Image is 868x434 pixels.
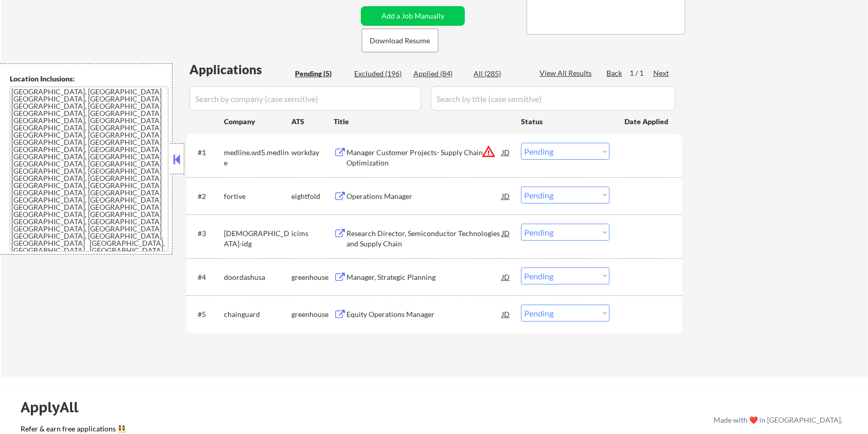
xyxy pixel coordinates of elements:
[501,224,511,242] div: JD
[540,68,595,78] div: View All Results
[624,116,670,127] div: Date Applied
[521,112,610,130] div: Status
[224,191,291,202] div: fortive
[224,309,291,320] div: chainguard
[630,68,653,78] div: 1 / 1
[198,309,216,320] div: #5
[291,228,334,239] div: icims
[334,116,511,127] div: Title
[413,69,465,79] div: Applied (84)
[224,147,291,168] div: medline.wd5.medline
[10,74,168,84] div: Location Inclusions:
[361,6,465,26] button: Add a Job Manually
[198,191,216,202] div: #2
[224,272,291,282] div: doordashusa
[198,147,216,158] div: #1
[346,309,502,320] div: Equity Operations Manager
[362,29,438,52] button: Download Resume
[346,147,502,168] div: Manager Customer Projects- Supply Chain Optimization
[198,228,216,239] div: #3
[431,86,675,111] input: Search by title (case sensitive)
[224,116,291,127] div: Company
[291,147,334,158] div: workday
[291,116,334,127] div: ATS
[295,69,346,79] div: Pending (5)
[189,63,291,76] div: Applications
[291,272,334,282] div: greenhouse
[346,228,502,248] div: Research Director, Semiconductor Technologies and Supply Chain
[606,68,623,78] div: Back
[291,191,334,202] div: eightfold
[501,268,511,286] div: JD
[21,398,90,416] div: ApplyAll
[501,305,511,323] div: JD
[501,143,511,161] div: JD
[501,187,511,205] div: JD
[346,191,502,202] div: Operations Manager
[481,144,496,159] button: warning_amber
[224,228,291,248] div: [DEMOGRAPHIC_DATA]-idg
[198,272,216,282] div: #4
[354,69,406,79] div: Excluded (196)
[189,86,421,111] input: Search by company (case sensitive)
[346,272,502,282] div: Manager, Strategic Planning
[474,69,525,79] div: All (285)
[291,309,334,320] div: greenhouse
[653,68,670,78] div: Next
